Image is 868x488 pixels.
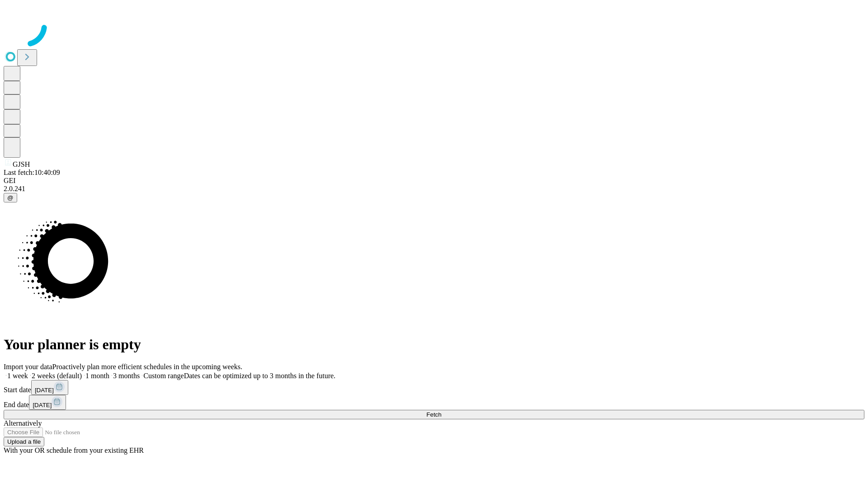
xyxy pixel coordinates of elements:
[4,437,44,446] button: Upload a file
[113,372,140,380] span: 3 months
[4,395,864,410] div: End date
[4,419,42,427] span: Alternatively
[7,194,14,201] span: @
[4,177,864,185] div: GEI
[31,380,68,395] button: [DATE]
[4,336,864,353] h1: Your planner is empty
[184,372,335,380] span: Dates can be optimized up to 3 months in the future.
[4,169,60,176] span: Last fetch: 10:40:09
[85,372,109,380] span: 1 month
[4,185,864,193] div: 2.0.241
[4,446,144,454] span: With your OR schedule from your existing EHR
[4,410,864,419] button: Fetch
[4,193,17,202] button: @
[52,363,242,371] span: Proactively plan more efficient schedules in the upcoming weeks.
[4,380,864,395] div: Start date
[4,363,52,371] span: Import your data
[13,160,30,168] span: GJSH
[32,372,82,380] span: 2 weeks (default)
[426,411,441,418] span: Fetch
[35,387,54,394] span: [DATE]
[33,402,52,408] span: [DATE]
[143,372,184,380] span: Custom range
[29,395,66,410] button: [DATE]
[7,372,28,380] span: 1 week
